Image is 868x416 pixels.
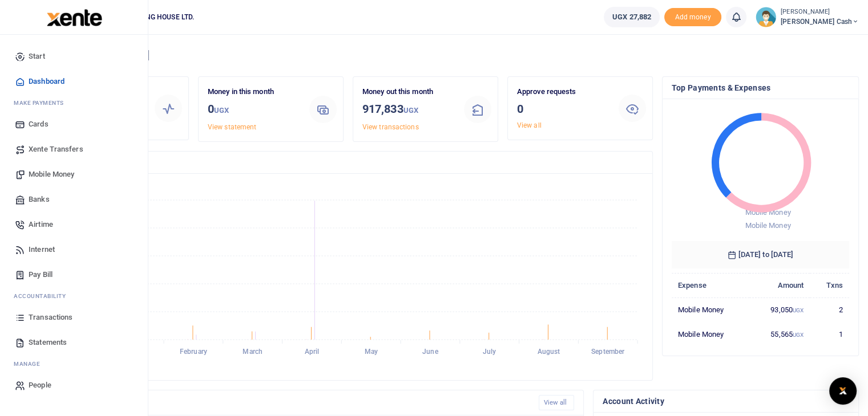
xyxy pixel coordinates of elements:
h4: Top Payments & Expenses [672,81,849,94]
a: Start [9,44,139,69]
li: Ac [9,287,139,305]
a: Airtime [9,212,139,237]
tspan: February [180,348,207,356]
a: Dashboard [9,69,139,94]
a: Banks [9,187,139,212]
small: [PERSON_NAME] [781,7,859,17]
span: Xente Transfers [29,144,83,155]
h4: Hello [PERSON_NAME] [43,49,859,62]
h3: 917,833 [362,100,455,119]
tspan: March [243,348,263,356]
span: Start [29,51,45,62]
a: Xente Transfers [9,137,139,162]
h4: Account Activity [603,395,849,407]
a: Cards [9,112,139,137]
span: Pay Bill [29,269,53,280]
img: logo-large [47,9,102,26]
td: Mobile Money [672,297,749,322]
a: View statement [208,123,256,131]
small: UGX [214,106,229,115]
h3: 0 [517,100,609,117]
th: Txns [810,273,849,297]
span: Mobile Money [745,221,790,230]
span: Transactions [29,312,72,323]
span: People [29,380,51,391]
a: Pay Bill [9,262,139,287]
div: Open Intercom Messenger [829,377,857,405]
td: 55,565 [749,322,810,346]
a: View all [539,395,575,410]
h6: [DATE] to [DATE] [672,241,849,268]
li: Toup your wallet [664,8,721,27]
tspan: April [305,348,320,356]
li: M [9,94,139,112]
tspan: July [483,348,496,356]
span: Internet [29,244,55,255]
span: Airtime [29,219,53,230]
tspan: May [364,348,377,356]
tspan: June [422,348,438,356]
span: Statements [29,337,67,348]
a: View all [517,121,542,129]
a: UGX 27,882 [604,7,660,27]
span: anage [19,360,41,368]
img: profile-user [756,7,776,27]
h3: 0 [208,100,300,119]
li: Wallet ballance [599,7,664,27]
a: logo-small logo-large logo-large [46,13,102,21]
a: Statements [9,330,139,355]
tspan: September [591,348,625,356]
td: 2 [810,297,849,322]
small: UGX [793,332,804,338]
span: Dashboard [29,76,64,87]
td: 1 [810,322,849,346]
h4: Recent Transactions [53,397,530,409]
p: Money out this month [362,86,455,98]
li: M [9,355,139,373]
td: Mobile Money [672,322,749,346]
span: UGX 27,882 [612,11,651,23]
h4: Transactions Overview [53,156,643,169]
a: Transactions [9,305,139,330]
span: Mobile Money [745,208,790,217]
a: profile-user [PERSON_NAME] [PERSON_NAME] Cash [756,7,859,27]
span: ake Payments [19,99,64,107]
small: UGX [403,106,418,115]
span: Mobile Money [29,169,74,180]
span: countability [22,292,66,300]
p: Approve requests [517,86,609,98]
span: Banks [29,194,50,205]
th: Amount [749,273,810,297]
a: Internet [9,237,139,262]
tspan: August [538,348,560,356]
a: People [9,373,139,398]
a: Mobile Money [9,162,139,187]
p: Money in this month [208,86,300,98]
span: Cards [29,119,49,130]
small: UGX [793,307,804,313]
span: Add money [664,8,721,27]
th: Expense [672,273,749,297]
td: 93,050 [749,297,810,322]
span: [PERSON_NAME] Cash [781,17,859,27]
a: Add money [664,12,721,21]
a: View transactions [362,123,419,131]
